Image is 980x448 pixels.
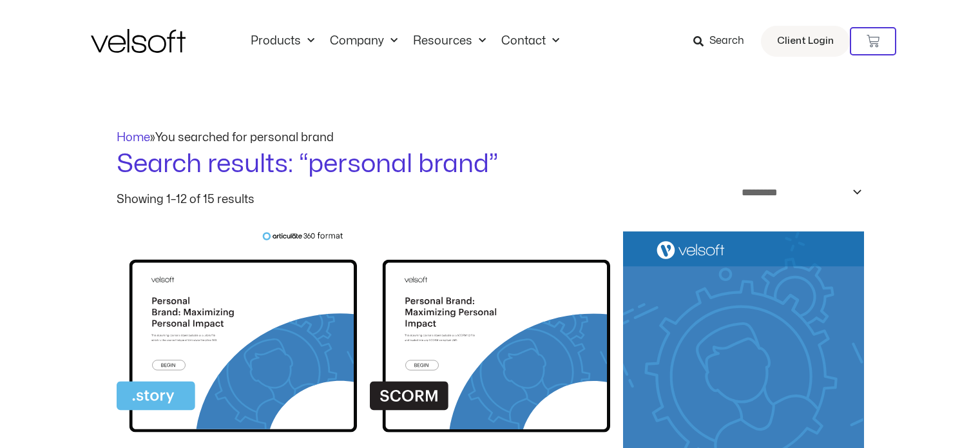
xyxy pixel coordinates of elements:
img: Velsoft Training Materials [91,29,186,53]
a: Search [693,30,753,52]
img: Personal Brand: Maximizing Personal Impact [117,231,357,441]
span: Client Login [777,33,834,50]
span: Search [709,33,744,50]
iframe: chat widget [816,420,974,448]
a: Home [117,132,150,143]
span: You searched for personal brand [155,132,334,143]
a: ProductsMenu Toggle [243,34,322,48]
a: ContactMenu Toggle [494,34,567,48]
h1: Search results: “personal brand” [117,146,864,182]
a: Client Login [761,26,850,57]
a: CompanyMenu Toggle [322,34,405,48]
p: Showing 1–12 of 15 results [117,194,255,206]
nav: Menu [243,34,567,48]
select: Shop order [733,182,864,202]
span: » [117,132,334,143]
img: Personal Brand: Maximizing Personal Impact [370,231,610,441]
a: ResourcesMenu Toggle [405,34,494,48]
